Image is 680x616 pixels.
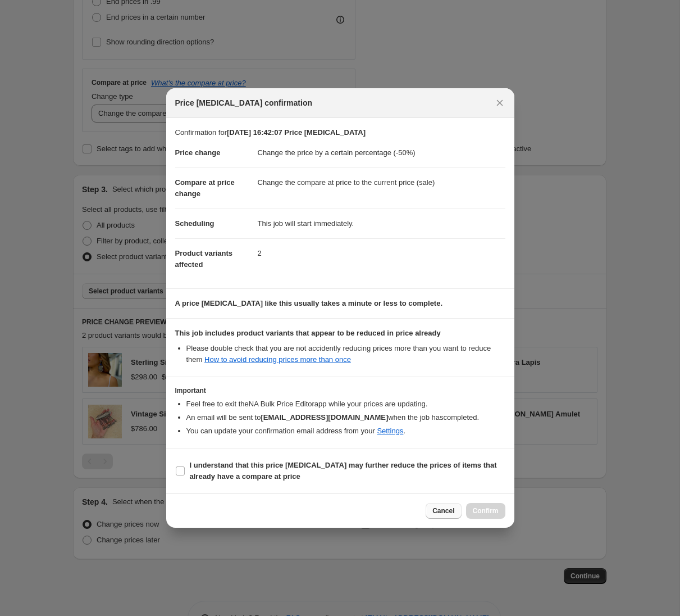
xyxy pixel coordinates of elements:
[175,178,235,198] span: Compare at price change
[175,219,215,228] span: Scheduling
[258,238,505,268] dd: 2
[261,413,388,422] b: [EMAIL_ADDRESS][DOMAIN_NAME]
[175,299,443,307] b: A price [MEDICAL_DATA] like this usually takes a minute or less to complete.
[190,461,497,481] b: I understand that this price [MEDICAL_DATA] may further reduce the prices of items that already h...
[186,343,505,365] li: Please double check that you are not accidently reducing prices more than you want to reduce them
[175,97,313,108] span: Price [MEDICAL_DATA] confirmation
[258,209,505,238] dd: This job will start immediately.
[258,167,505,197] dd: Change the compare at price to the current price (sale)
[432,506,454,515] span: Cancel
[258,138,505,167] dd: Change the price by a certain percentage (-50%)
[175,249,233,269] span: Product variants affected
[175,148,221,157] span: Price change
[227,128,366,137] b: [DATE] 16:42:07 Price [MEDICAL_DATA]
[175,329,441,337] b: This job includes product variants that appear to be reduced in price already
[186,398,505,410] li: Feel free to exit the NA Bulk Price Editor app while your prices are updating.
[377,427,403,435] a: Settings
[426,503,461,519] button: Cancel
[175,127,505,138] p: Confirmation for
[186,412,505,423] li: An email will be sent to when the job has completed .
[175,386,505,395] h3: Important
[186,425,505,437] li: You can update your confirmation email address from your .
[492,95,508,111] button: Close
[204,355,351,364] a: How to avoid reducing prices more than once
